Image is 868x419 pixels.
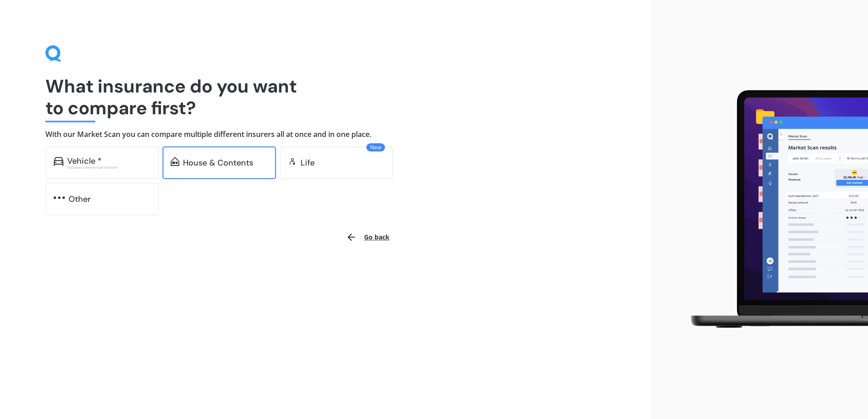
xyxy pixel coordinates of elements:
button: Go back [340,226,395,248]
img: car.f15378c7a67c060ca3f3.svg [54,157,64,166]
div: House & Contents [183,158,253,167]
div: Vehicle * [67,156,102,166]
img: laptop.webp [678,85,868,334]
img: other.81dba5aafe580aa69f38.svg [54,193,65,202]
img: home-and-contents.b802091223b8502ef2dd.svg [171,157,179,166]
h4: With our Market Scan you can compare multiple different insurers all at once and in one place. [45,130,606,139]
div: Excludes commercial vehicles [67,166,151,169]
h1: What insurance do you want to compare first? [45,75,606,119]
div: Life [301,158,315,167]
span: New [366,143,385,151]
img: life.f720d6a2d7cdcd3ad642.svg [288,157,297,166]
div: Other [69,195,91,204]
